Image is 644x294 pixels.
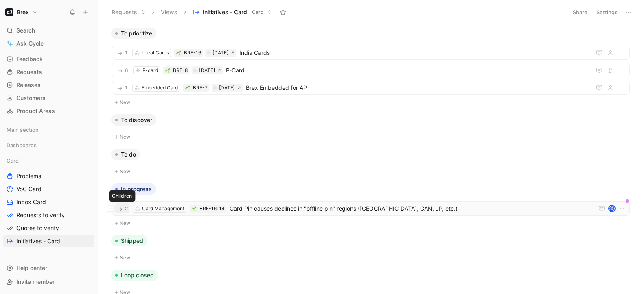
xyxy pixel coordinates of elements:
[3,66,94,78] a: Requests
[16,211,65,219] span: Requests to verify
[165,68,170,73] img: 🌱
[112,46,630,60] a: 1Local Cards🌱BRE-16[DATE]India Cards
[16,198,46,206] span: Inbox Card
[108,6,149,18] button: Requests
[111,28,156,39] button: To prioritize
[3,222,94,234] a: Quotes to verify
[16,26,35,35] span: Search
[115,203,129,213] button: 2
[111,218,631,228] button: New
[125,50,127,55] span: 1
[108,183,634,229] div: In progressNew
[3,276,94,288] div: Invite member
[252,8,264,16] span: Card
[108,28,634,108] div: To prioritizeNew
[239,48,588,58] span: India Cards
[111,235,147,246] button: Shipped
[173,66,188,74] div: BRE-8
[219,84,235,92] div: [DATE]
[230,204,590,213] span: Card Pin causes declines in "offline pin" regions ([GEOGRAPHIC_DATA], CAN, JP, etc.)
[3,155,94,167] div: Card
[121,271,154,279] span: Loop closed
[142,84,178,92] div: Embedded Card
[176,50,182,56] button: 🌱
[165,68,171,73] button: 🌱
[157,6,181,18] button: Views
[189,6,276,18] button: Initiatives - CardCard
[125,85,127,90] span: 1
[193,84,208,92] div: BRE-7
[17,9,29,16] h1: Brex
[3,92,94,104] a: Customers
[3,209,94,221] a: Requests to verify
[111,253,631,263] button: New
[121,237,143,245] span: Shipped
[199,205,225,213] div: BRE-16114
[3,170,94,182] a: Problems
[108,235,634,263] div: ShippedNew
[108,114,634,142] div: To discoverNew
[115,65,130,75] button: 6
[3,24,94,37] div: Search
[176,50,181,55] img: 🌱
[203,8,247,16] span: Initiatives - Card
[121,150,136,159] span: To do
[3,139,94,154] div: Dashboards
[16,185,42,193] span: VoC Card
[16,237,60,245] span: Initiatives - Card
[16,172,41,180] span: Problems
[121,185,152,193] span: In progress
[3,7,39,18] button: BrexBrex
[121,116,152,124] span: To discover
[121,29,152,37] span: To prioritize
[16,278,55,285] span: Invite member
[111,132,631,142] button: New
[115,48,129,58] button: 1
[111,149,140,160] button: To do
[3,124,94,136] div: Main section
[111,98,631,107] button: New
[16,224,59,232] span: Quotes to verify
[3,235,94,247] a: Initiatives - Card
[112,63,630,77] a: 6P-card🌱BRE-8[DATE]P-Card
[7,157,19,165] span: Card
[16,39,44,48] span: Ask Cycle
[3,105,94,117] a: Product Areas
[199,66,215,74] div: [DATE]
[111,167,631,176] button: New
[16,81,41,89] span: Releases
[3,139,94,151] div: Dashboards
[125,68,128,73] span: 6
[111,183,156,195] button: In progress
[609,206,615,211] img: avatar
[3,37,94,50] a: Ask Cycle
[16,68,42,76] span: Requests
[16,107,55,115] span: Product Areas
[115,83,129,93] button: 1
[212,49,228,57] div: [DATE]
[7,126,39,134] span: Main section
[192,206,197,211] img: 🌱
[246,83,588,93] span: Brex Embedded for AP
[142,49,169,57] div: Local Cards
[111,270,158,281] button: Loop closed
[593,7,621,18] button: Settings
[3,262,94,274] div: Help center
[111,114,156,126] button: To discover
[5,8,13,16] img: Brex
[142,205,184,213] div: Card Management
[3,155,94,247] div: CardProblemsVoC CardInbox CardRequests to verifyQuotes to verifyInitiatives - Card
[3,53,94,65] a: Feedback
[569,7,591,18] button: Share
[16,55,43,63] span: Feedback
[125,206,128,211] span: 2
[7,141,37,149] span: Dashboards
[112,81,630,95] a: 1Embedded Card🌱BRE-7[DATE]Brex Embedded for AP
[226,65,588,75] span: P-Card
[185,85,191,91] button: 🌱
[185,85,190,90] img: 🌱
